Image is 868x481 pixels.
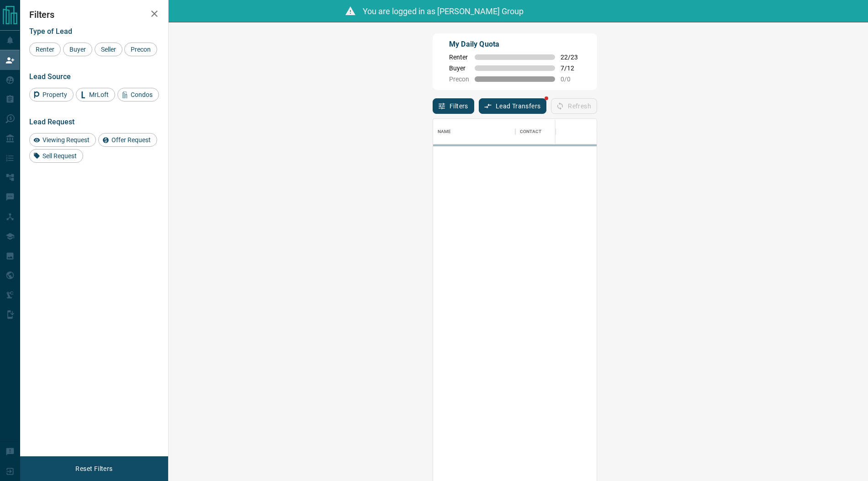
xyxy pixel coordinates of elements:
[561,64,581,72] span: 7 / 12
[76,88,115,102] div: MrLoft
[29,133,96,147] div: Viewing Request
[39,91,70,98] span: Property
[29,72,71,81] span: Lead Source
[63,43,92,56] div: Buyer
[29,118,74,126] span: Lead Request
[479,98,547,114] button: Lead Transfers
[433,98,474,114] button: Filters
[69,461,118,476] button: Reset Filters
[449,64,469,72] span: Buyer
[127,46,154,53] span: Precon
[98,46,119,53] span: Seller
[561,53,581,61] span: 22 / 23
[433,119,515,144] div: Name
[561,75,581,83] span: 0 / 0
[127,91,156,98] span: Condos
[449,53,469,61] span: Renter
[108,136,154,144] span: Offer Request
[32,46,58,53] span: Renter
[98,133,157,147] div: Offer Request
[520,119,541,144] div: Contact
[39,136,93,144] span: Viewing Request
[29,27,72,36] span: Type of Lead
[66,46,89,53] span: Buyer
[29,149,83,163] div: Sell Request
[86,91,112,98] span: MrLoft
[95,43,122,56] div: Seller
[39,152,80,160] span: Sell Request
[29,43,61,56] div: Renter
[449,75,469,83] span: Precon
[117,88,159,102] div: Condos
[438,119,451,144] div: Name
[124,43,157,56] div: Precon
[29,88,74,102] div: Property
[29,9,159,20] h2: Filters
[363,6,524,16] span: You are logged in as [PERSON_NAME] Group
[449,39,581,50] p: My Daily Quota
[515,119,588,144] div: Contact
